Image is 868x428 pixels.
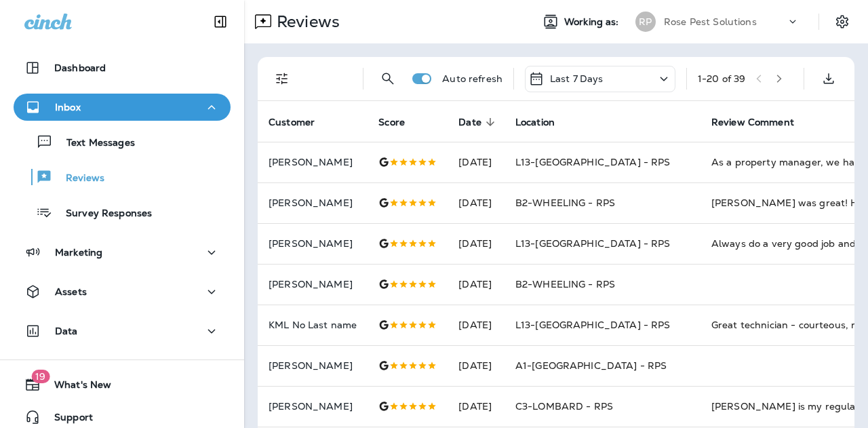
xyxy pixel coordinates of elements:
[515,319,671,331] span: L13-[GEOGRAPHIC_DATA] - RPS
[564,16,622,28] span: Working as:
[458,117,481,128] span: Date
[271,12,340,32] p: Reviews
[55,286,87,297] p: Assets
[269,401,357,412] p: [PERSON_NAME]
[448,386,505,427] td: [DATE]
[269,319,357,330] p: KML No Last name
[378,116,422,128] span: Score
[515,237,671,250] span: L13-[GEOGRAPHIC_DATA] - RPS
[269,65,296,92] button: Filters
[698,73,745,84] div: 1 - 20 of 39
[515,116,572,128] span: Location
[550,73,604,84] p: Last 7 Days
[14,278,231,305] button: Assets
[269,157,357,168] p: [PERSON_NAME]
[515,359,667,372] span: A1-[GEOGRAPHIC_DATA] - RPS
[14,317,231,345] button: Data
[14,128,231,156] button: Text Messages
[54,62,106,73] p: Dashboard
[269,279,357,290] p: [PERSON_NAME]
[711,116,812,128] span: Review Comment
[448,264,505,305] td: [DATE]
[515,197,615,209] span: B2-WHEELING - RPS
[269,360,357,371] p: [PERSON_NAME]
[31,370,50,383] span: 19
[41,412,93,428] span: Support
[458,116,499,128] span: Date
[711,117,794,128] span: Review Comment
[55,247,102,258] p: Marketing
[269,116,332,128] span: Customer
[52,208,152,220] p: Survey Responses
[815,65,842,92] button: Export as CSV
[830,9,854,34] button: Settings
[201,8,239,35] button: Collapse Sidebar
[269,197,357,208] p: [PERSON_NAME]
[14,198,231,227] button: Survey Responses
[515,278,615,290] span: B2-WHEELING - RPS
[448,223,505,264] td: [DATE]
[515,156,671,168] span: L13-[GEOGRAPHIC_DATA] - RPS
[515,117,555,128] span: Location
[448,142,505,182] td: [DATE]
[55,102,81,113] p: Inbox
[448,305,505,345] td: [DATE]
[374,65,401,92] button: Search Reviews
[14,94,231,121] button: Inbox
[442,73,502,84] p: Auto refresh
[14,371,231,398] button: 19What's New
[448,182,505,223] td: [DATE]
[378,117,405,128] span: Score
[52,172,104,185] p: Reviews
[269,117,315,128] span: Customer
[41,379,111,395] span: What's New
[448,345,505,386] td: [DATE]
[55,326,78,336] p: Data
[635,12,656,32] div: RP
[14,163,231,191] button: Reviews
[664,16,757,27] p: Rose Pest Solutions
[515,400,613,412] span: C3-LOMBARD - RPS
[269,238,357,249] p: [PERSON_NAME]
[14,239,231,266] button: Marketing
[14,54,231,81] button: Dashboard
[53,137,135,150] p: Text Messages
